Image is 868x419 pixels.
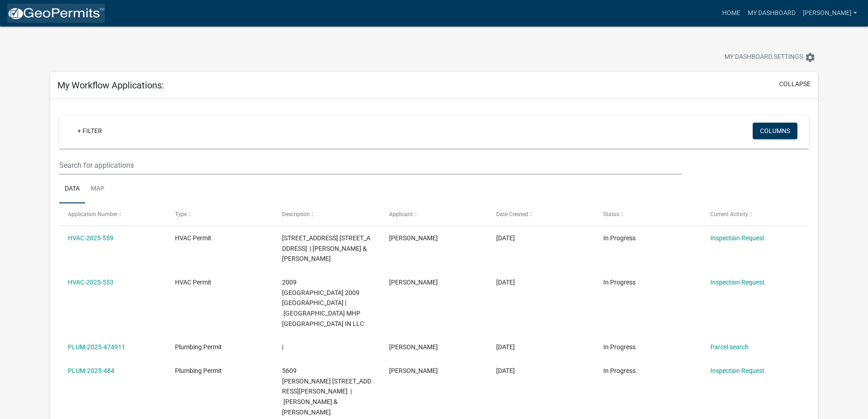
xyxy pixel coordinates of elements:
[710,279,765,286] a: Inspection Request
[724,52,803,63] span: My Dashboard Settings
[603,211,619,217] span: Status
[779,79,811,89] button: collapse
[175,211,187,217] span: Type
[68,343,125,351] a: PLUM-2025-474911
[57,80,164,91] h5: My Workflow Applications:
[175,343,222,351] span: Plumbing Permit
[753,123,797,139] button: Columns
[603,343,636,351] span: In Progress
[282,234,370,263] span: 1710 AUGUSTA DRIVE 1710 Augusta Drive | Cravens Gary L & Kathleen D
[282,211,310,217] span: Description
[496,279,515,286] span: 09/09/2025
[389,367,438,374] span: Tom Drexler
[68,211,118,217] span: Application Number
[389,234,438,242] span: Tom Drexler
[282,343,283,351] span: |
[496,234,515,242] span: 09/10/2025
[701,203,808,225] datatable-header-cell: Current Activity
[380,203,488,225] datatable-header-cell: Applicant
[68,234,113,242] a: HVAC-2025-559
[710,234,765,242] a: Inspection Request
[594,203,701,225] datatable-header-cell: Status
[389,343,438,351] span: Tom Drexler
[389,211,413,217] span: Applicant
[59,203,166,225] datatable-header-cell: Application Number
[496,367,515,374] span: 09/03/2025
[175,367,222,374] span: Plumbing Permit
[799,5,861,22] a: [PERSON_NAME]
[603,234,636,242] span: In Progress
[282,367,371,416] span: 5609 BAILEY GRANT 5609 Bailey Grant Road | Vales Robert A & Denise
[603,367,636,374] span: In Progress
[175,279,211,286] span: HVAC Permit
[273,203,380,225] datatable-header-cell: Description
[59,175,85,204] a: Data
[496,211,528,217] span: Date Created
[166,203,273,225] datatable-header-cell: Type
[744,5,799,22] a: My Dashboard
[719,5,744,22] a: Home
[710,211,748,217] span: Current Activity
[59,156,681,175] input: Search for applications
[175,234,211,242] span: HVAC Permit
[496,343,515,351] span: 09/08/2025
[603,279,636,286] span: In Progress
[68,279,113,286] a: HVAC-2025-553
[70,123,109,139] a: + Filter
[710,343,749,351] a: Parcel search
[282,279,364,327] span: 2009 HAMBURG PIKE 2009 Hamburg Pike #13 | Sherwood Heights MHP Jeffersonville IN LLC
[389,279,438,286] span: Tom Drexler
[710,367,765,374] a: Inspection Request
[805,52,816,63] i: settings
[717,48,823,66] button: My Dashboard Settingssettings
[85,175,110,204] a: Map
[68,367,114,374] a: PLUM-2025-484
[488,203,595,225] datatable-header-cell: Date Created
